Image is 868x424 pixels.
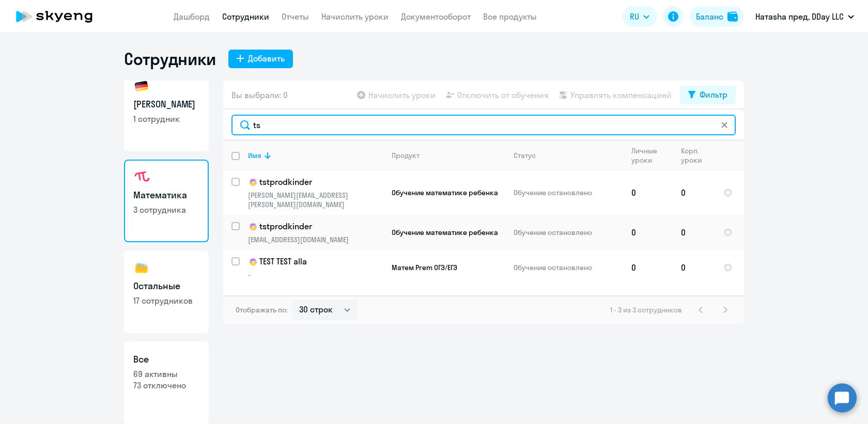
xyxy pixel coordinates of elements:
td: 0 [673,250,715,285]
img: child [248,177,258,187]
p: [PERSON_NAME][EMAIL_ADDRESS][PERSON_NAME][DOMAIN_NAME] [248,191,383,209]
p: TEST TEST alla [248,256,383,268]
td: 0 [623,170,673,215]
h1: Сотрудники [124,49,216,69]
a: Все продукты [483,11,537,22]
p: tstprodkinder [248,221,383,233]
div: Продукт [392,151,505,160]
button: Натаsha пред, DDay LLC [750,4,859,29]
div: Баланс [696,10,723,23]
img: others [133,260,150,276]
span: Матем Prem ОГЭ/ЕГЭ [392,263,457,272]
div: Фильтр [700,88,727,101]
a: Отчеты [282,11,309,22]
a: Сотрудники [222,11,269,22]
p: Обучение остановлено [514,228,623,237]
p: 17 сотрудников [133,295,199,306]
span: Отображать по: [236,305,288,315]
img: math [133,169,150,185]
p: - [248,270,383,279]
p: Обучение остановлено [514,188,623,197]
div: Корп. уроки [681,146,707,165]
a: Документооборот [401,11,471,22]
td: 0 [623,250,673,285]
a: Начислить уроки [321,11,389,22]
p: [EMAIL_ADDRESS][DOMAIN_NAME] [248,235,383,244]
div: Статус [514,151,623,160]
span: RU [630,10,639,23]
div: Личные уроки [631,146,665,165]
span: Обучение математике ребенка [392,188,498,197]
img: balance [727,11,738,22]
input: Поиск по имени, email, продукту или статусу [231,115,736,135]
a: Все69 активны73 отключено [124,341,209,424]
button: Балансbalance [690,6,744,27]
a: childtstprodkinder[EMAIL_ADDRESS][DOMAIN_NAME] [248,221,383,244]
a: childtstprodkinder[PERSON_NAME][EMAIL_ADDRESS][PERSON_NAME][DOMAIN_NAME] [248,176,383,209]
p: Обучение остановлено [514,263,623,272]
a: childTEST TEST alla- [248,256,383,279]
div: Имя [248,151,383,160]
h3: [PERSON_NAME] [133,98,199,111]
div: Личные уроки [631,146,672,165]
img: child [248,257,258,267]
button: Добавить [228,50,293,68]
button: Фильтр [680,86,736,104]
div: Имя [248,151,261,160]
a: Математика3 сотрудника [124,160,209,242]
div: Добавить [248,52,285,65]
span: Обучение математике ребенка [392,228,498,237]
p: 3 сотрудника [133,204,199,215]
a: Дашборд [174,11,210,22]
p: 73 отключено [133,380,199,391]
p: 1 сотрудник [133,113,199,124]
div: Корп. уроки [681,146,715,165]
td: 0 [673,215,715,250]
p: 69 активны [133,368,199,380]
span: Вы выбрали: 0 [231,89,288,101]
a: Остальные17 сотрудников [124,250,209,333]
td: 0 [673,170,715,215]
p: tstprodkinder [248,176,383,189]
div: Продукт [392,151,420,160]
td: 0 [623,215,673,250]
span: 1 - 3 из 3 сотрудников [610,305,682,315]
img: german [133,78,150,95]
a: [PERSON_NAME]1 сотрудник [124,69,209,151]
img: child [248,222,258,232]
h3: Остальные [133,279,199,293]
h3: Математика [133,189,199,202]
button: RU [623,6,657,27]
div: Статус [514,151,536,160]
h3: Все [133,353,199,366]
p: Натаsha пред, DDay LLC [755,10,844,23]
